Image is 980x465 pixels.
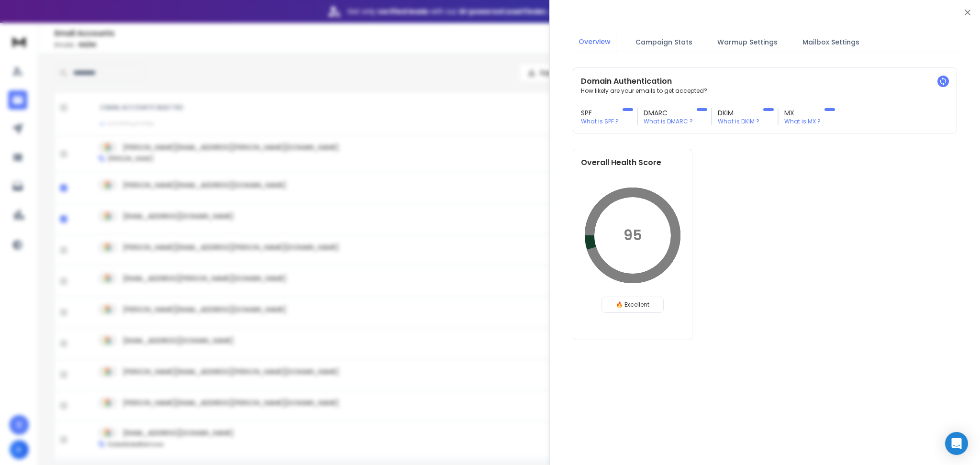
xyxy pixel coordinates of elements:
h2: Domain Authentication [581,76,949,87]
p: What is SPF ? [581,118,619,125]
h3: DKIM [718,108,759,118]
h3: SPF [581,108,619,118]
p: What is DKIM ? [718,118,759,125]
div: Open Intercom Messenger [945,432,968,455]
h3: MX [784,108,821,118]
button: Warmup Settings [712,32,783,53]
p: What is DMARC ? [644,118,693,125]
p: 95 [624,227,642,244]
h2: Overall Health Score [581,157,684,168]
button: Overview [573,31,616,53]
div: 🔥 Excellent [601,297,664,313]
p: What is MX ? [784,118,821,125]
button: Campaign Stats [630,32,698,53]
button: Mailbox Settings [797,32,865,53]
h3: DMARC [644,108,693,118]
p: How likely are your emails to get accepted? [581,87,949,95]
